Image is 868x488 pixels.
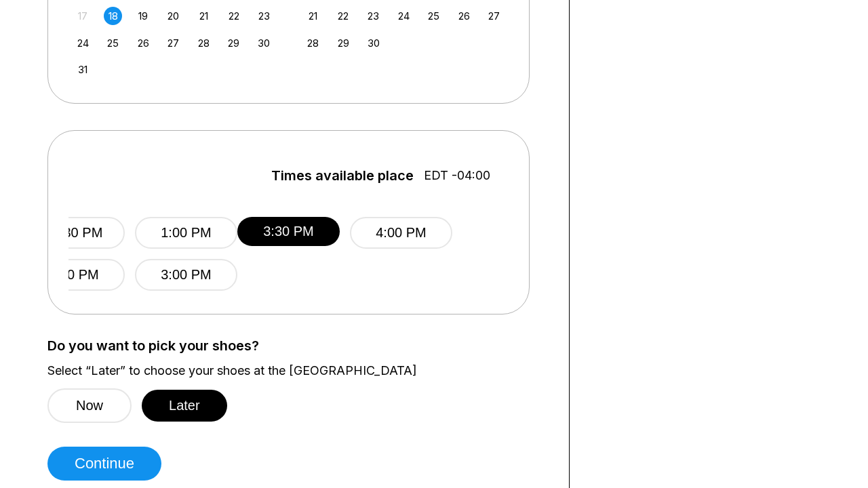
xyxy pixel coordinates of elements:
[395,7,413,25] div: Choose Wednesday, September 24th, 2025
[334,34,353,52] div: Choose Monday, September 29th, 2025
[224,34,243,52] div: Choose Friday, August 29th, 2025
[135,217,237,249] button: 1:00 PM
[364,34,382,52] div: Choose Tuesday, September 30th, 2025
[74,7,92,25] div: Not available Sunday, August 17th, 2025
[237,217,340,246] button: 3:30 PM
[74,34,92,52] div: Choose Sunday, August 24th, 2025
[485,7,503,25] div: Choose Saturday, September 27th, 2025
[135,259,237,291] button: 3:00 PM
[22,259,125,291] button: 2:30 PM
[164,34,182,52] div: Choose Wednesday, August 27th, 2025
[255,7,273,25] div: Choose Saturday, August 23rd, 2025
[304,34,322,52] div: Choose Sunday, September 28th, 2025
[47,338,549,353] label: Do you want to pick your shoes?
[164,7,182,25] div: Choose Wednesday, August 20th, 2025
[271,168,414,183] span: Times available place
[104,7,122,25] div: Choose Monday, August 18th, 2025
[304,7,322,25] div: Choose Sunday, September 21st, 2025
[142,390,227,422] button: Later
[224,7,243,25] div: Choose Friday, August 22nd, 2025
[47,388,132,423] button: Now
[134,7,153,25] div: Choose Tuesday, August 19th, 2025
[22,217,125,249] button: 12:30 PM
[255,34,273,52] div: Choose Saturday, August 30th, 2025
[134,34,153,52] div: Choose Tuesday, August 26th, 2025
[350,217,452,249] button: 4:00 PM
[364,7,382,25] div: Choose Tuesday, September 23rd, 2025
[455,7,473,25] div: Choose Friday, September 26th, 2025
[47,447,161,481] button: Continue
[334,7,353,25] div: Choose Monday, September 22nd, 2025
[195,34,213,52] div: Choose Thursday, August 28th, 2025
[424,168,490,183] span: EDT -04:00
[195,7,213,25] div: Choose Thursday, August 21st, 2025
[104,34,122,52] div: Choose Monday, August 25th, 2025
[425,7,443,25] div: Choose Thursday, September 25th, 2025
[47,363,549,378] label: Select “Later” to choose your shoes at the [GEOGRAPHIC_DATA]
[74,60,92,79] div: Choose Sunday, August 31st, 2025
